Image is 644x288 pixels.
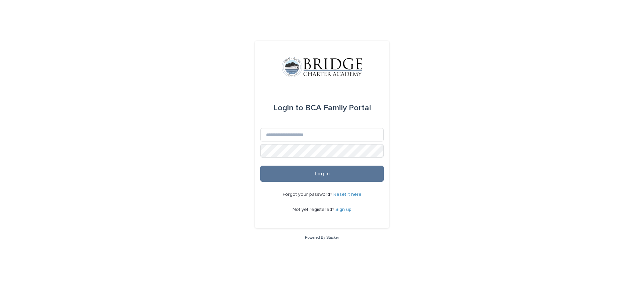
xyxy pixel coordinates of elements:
[260,166,384,182] button: Log in
[335,207,352,212] a: Sign up
[282,57,362,77] img: V1C1m3IdTEidaUdm9Hs0
[292,207,335,212] span: Not yet registered?
[283,192,333,197] span: Forgot your password?
[273,104,303,112] span: Login to
[273,99,371,117] div: BCA Family Portal
[333,192,362,197] a: Reset it here
[315,171,330,176] span: Log in
[305,235,339,239] a: Powered By Stacker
